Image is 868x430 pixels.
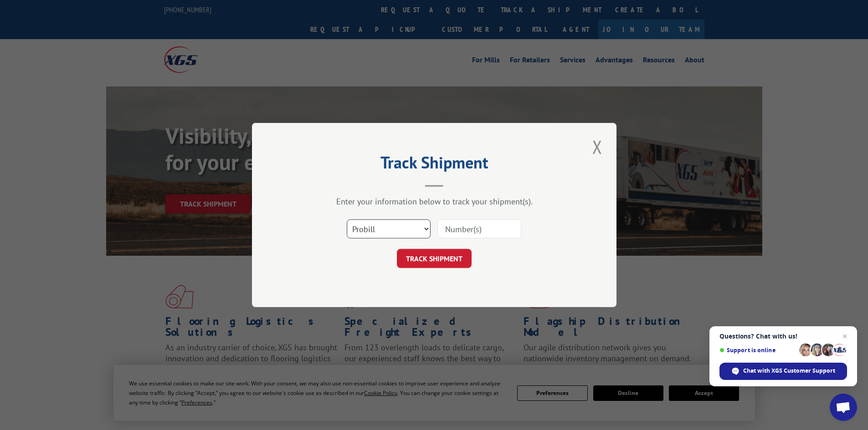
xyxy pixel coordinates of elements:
[743,367,835,375] span: Chat with XGS Customer Support
[719,347,796,354] span: Support is online
[298,156,571,173] h2: Track Shipment
[830,394,857,421] a: Open chat
[437,219,521,238] input: Number(s)
[719,333,847,340] span: Questions? Chat with us!
[397,249,472,268] button: TRACK SHIPMENT
[590,134,605,159] button: Close modal
[298,196,571,207] div: Enter your information below to track your shipment(s).
[719,363,847,380] span: Chat with XGS Customer Support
